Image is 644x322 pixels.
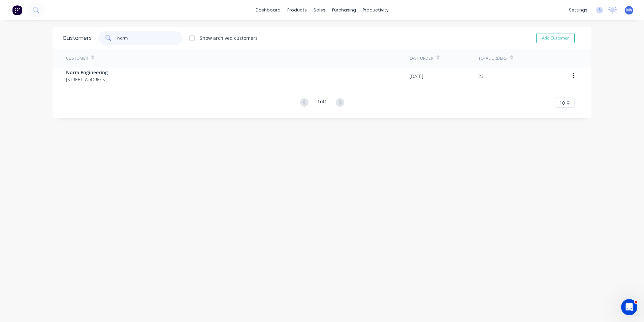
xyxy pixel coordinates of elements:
div: productivity [359,5,392,15]
span: Norm Engineering [66,69,108,76]
div: Total Orders [478,55,507,61]
div: 23 [478,73,484,80]
span: MV [626,7,632,13]
div: Last Order [410,55,433,61]
div: 1 of 1 [317,98,327,108]
span: 10 [559,99,565,106]
input: Search customers... [117,31,183,45]
iframe: Intercom live chat [621,299,637,315]
div: settings [566,5,591,15]
div: sales [310,5,329,15]
div: [DATE] [410,73,423,80]
div: purchasing [329,5,359,15]
img: Factory [12,5,22,15]
span: [STREET_ADDRESS] [66,76,108,83]
div: products [284,5,310,15]
div: Customers [63,34,92,42]
div: Customer [66,55,88,61]
div: Show archived customers [200,34,258,42]
button: Add Customer [536,33,575,43]
a: dashboard [252,5,284,15]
